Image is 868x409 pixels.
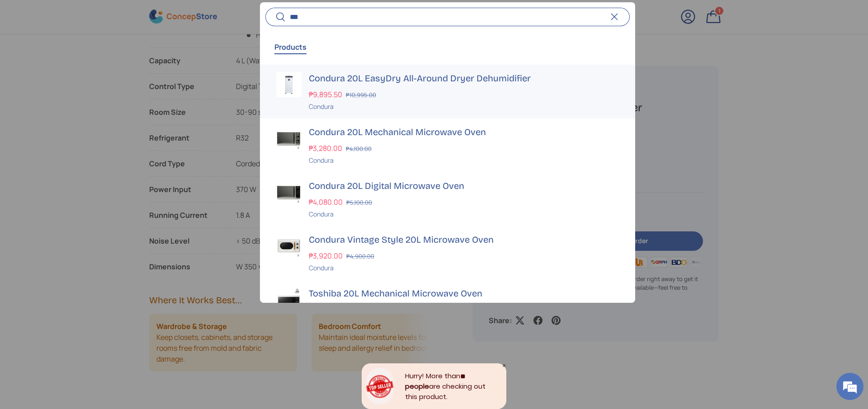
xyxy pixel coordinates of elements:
[309,102,619,111] div: Condura
[260,118,635,172] a: Condura 20L Mechanical Microwave Oven ₱3,280.00 ₱4,100.00 Condura
[5,247,172,278] textarea: Type your message and hit 'Enter'
[309,197,345,207] strong: ₱4,080.00
[309,155,619,165] div: Condura
[309,287,619,300] h3: Toshiba 20L Mechanical Microwave Oven
[502,363,506,368] div: Close
[260,65,635,118] a: condura-easy-dry-dehumidifier-full-view-concepstore.ph Condura 20L EasyDry All-Around Dryer Dehum...
[346,198,372,207] s: ₱5,100.00
[260,280,635,334] a: Toshiba 20L Mechanical Microwave Oven ₱4,595.00 Toshiba
[260,226,635,280] a: Condura Vintage Style 20L Microwave Oven ₱3,920.00 ₱4,900.00 Condura
[260,172,635,226] a: Condura 20L Digital Microwave Oven ₱4,080.00 ₱5,100.00 Condura
[346,145,372,153] s: ₱4,100.00
[309,251,345,261] strong: ₱3,920.00
[346,91,376,99] s: ₱10,995.00
[148,5,170,26] div: Minimize live chat window
[276,72,302,97] img: condura-easy-dry-dehumidifier-full-view-concepstore.ph
[309,143,344,153] strong: ₱3,280.00
[309,179,619,192] h3: Condura 20L Digital Microwave Oven
[309,72,619,85] h3: Condura 20L EasyDry All-Around Dryer Dehumidifier
[52,114,125,205] span: We're online!
[346,252,374,260] s: ₱4,900.00
[309,233,619,246] h3: Condura Vintage Style 20L Microwave Oven
[309,209,619,219] div: Condura
[309,89,344,99] strong: ₱9,895.50
[309,263,619,273] div: Condura
[309,126,619,138] h3: Condura 20L Mechanical Microwave Oven
[47,51,152,62] div: Chat with us now
[274,37,307,57] button: Products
